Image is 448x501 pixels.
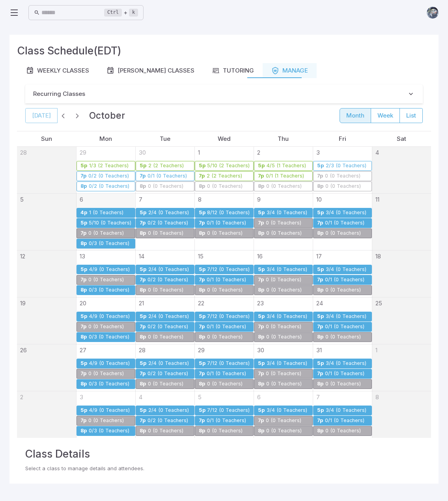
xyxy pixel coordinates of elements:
[17,297,26,308] a: October 19, 2025
[139,428,146,434] div: 8p
[266,267,308,273] div: 3/4 (0 Teachers)
[80,371,87,377] div: 7p
[258,183,265,189] div: 8p
[372,297,382,308] a: October 25, 2025
[88,381,130,387] div: 0/3 (0 Teachers)
[313,391,320,402] a: November 7, 2025
[254,194,261,204] a: October 9, 2025
[198,287,205,293] div: 8p
[254,194,313,250] td: October 9, 2025
[80,163,88,169] div: 5p
[317,334,324,340] div: 8p
[206,371,246,377] div: 0/1 (0 Teachers)
[88,324,124,330] div: 0 (0 Teachers)
[325,324,365,330] div: 0/1 (0 Teachers)
[207,287,243,293] div: 0 (0 Teachers)
[313,391,372,438] td: November 7, 2025
[266,314,308,320] div: 3/4 (0 Teachers)
[38,131,55,146] a: Sunday
[25,446,423,462] h3: Class Details
[135,297,194,344] td: October 21, 2025
[258,267,265,273] div: 5p
[135,194,194,250] td: October 7, 2025
[194,297,254,344] td: October 22, 2025
[88,277,124,283] div: 0 (0 Teachers)
[25,108,58,123] button: [DATE]
[147,277,189,283] div: 0/2 (0 Teachers)
[195,297,204,308] a: October 22, 2025
[254,297,313,344] td: October 23, 2025
[325,361,367,366] div: 3/4 (0 Teachers)
[399,108,423,123] button: list
[136,297,144,308] a: October 21, 2025
[148,408,189,413] div: 2/4 (0 Teachers)
[215,131,234,146] a: Wednesday
[317,277,323,283] div: 7p
[139,277,146,283] div: 7p
[313,250,322,261] a: October 17, 2025
[313,297,323,308] a: October 24, 2025
[317,314,324,320] div: 5p
[157,131,174,146] a: Tuesday
[266,428,302,434] div: 0 (0 Teachers)
[139,210,147,216] div: 5p
[88,220,131,226] div: 5/10 (0 Teachers)
[139,163,147,169] div: 5p
[254,391,313,438] td: November 6, 2025
[266,361,308,366] div: 3/4 (0 Teachers)
[76,297,135,344] td: October 20, 2025
[88,287,130,293] div: 0/3 (0 Teachers)
[135,250,194,297] td: October 14, 2025
[136,250,144,261] a: October 14, 2025
[96,131,115,146] a: Monday
[104,8,138,17] div: +
[80,334,87,340] div: 8p
[207,334,243,340] div: 0 (0 Teachers)
[258,230,265,236] div: 8p
[313,250,372,297] td: October 17, 2025
[371,108,400,123] button: week
[266,183,302,189] div: 0 (0 Teachers)
[139,371,146,377] div: 7p
[198,267,206,273] div: 5p
[325,418,365,424] div: 0/1 (0 Teachers)
[325,230,361,236] div: 0 (0 Teachers)
[17,194,24,204] a: October 5, 2025
[198,173,205,179] div: 7p
[17,147,27,157] a: September 28, 2025
[317,287,324,293] div: 8p
[76,391,135,438] td: November 3, 2025
[207,428,243,434] div: 0 (0 Teachers)
[139,314,147,320] div: 5p
[77,250,85,261] a: October 13, 2025
[258,334,265,340] div: 8p
[325,371,365,377] div: 0/1 (0 Teachers)
[258,314,265,320] div: 5p
[372,250,431,297] td: October 18, 2025
[325,220,365,226] div: 0/1 (0 Teachers)
[33,90,85,98] p: Recurring Classes
[207,210,250,216] div: 8/12 (0 Teachers)
[198,220,205,226] div: 7p
[139,361,147,366] div: 5p
[258,287,265,293] div: 8p
[207,314,250,320] div: 7/12 (0 Teachers)
[198,408,206,413] div: 5p
[135,391,194,438] td: November 4, 2025
[258,361,265,366] div: 5p
[198,230,205,236] div: 8p
[372,147,379,157] a: October 4, 2025
[258,408,265,413] div: 5p
[88,241,130,247] div: 0/3 (0 Teachers)
[266,163,306,169] div: 4/5 (1 Teachers)
[207,183,243,189] div: 0 (0 Teachers)
[313,344,322,355] a: October 31, 2025
[206,277,246,283] div: 0/1 (0 Teachers)
[77,147,86,157] a: September 29, 2025
[76,194,135,250] td: October 6, 2025
[77,391,83,402] a: November 3, 2025
[139,324,146,330] div: 7p
[258,163,265,169] div: 5p
[129,9,138,17] kbd: k
[147,428,184,434] div: 0 (0 Teachers)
